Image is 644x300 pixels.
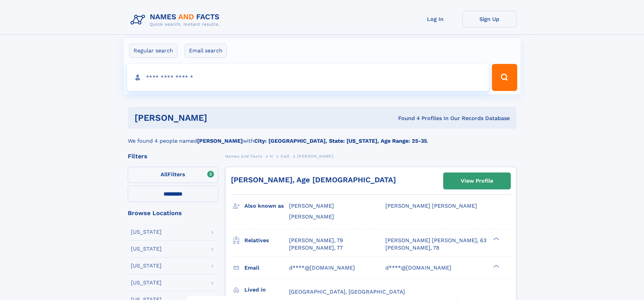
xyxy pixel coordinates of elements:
span: [PERSON_NAME] [289,213,334,220]
h3: Email [244,262,289,274]
span: [PERSON_NAME] [PERSON_NAME] [385,203,477,209]
a: [PERSON_NAME], Age [DEMOGRAPHIC_DATA] [231,176,396,184]
div: Filters [128,153,218,159]
a: [PERSON_NAME], 77 [289,244,343,252]
button: Search Button [492,64,517,91]
div: [US_STATE] [131,229,162,235]
b: [PERSON_NAME] [197,138,243,144]
span: [PERSON_NAME] [289,203,334,209]
div: We found 4 people named with . [128,129,517,145]
span: All [161,171,168,178]
a: Hall [281,152,289,160]
a: [PERSON_NAME], 79 [289,237,343,244]
a: [PERSON_NAME] [PERSON_NAME], 63 [385,237,486,244]
a: Log In [408,11,462,27]
div: [US_STATE] [131,263,162,269]
label: Regular search [129,44,177,58]
span: Hall [281,154,289,159]
div: Browse Locations [128,210,218,216]
div: [US_STATE] [131,246,162,252]
h3: Relatives [244,235,289,246]
a: [PERSON_NAME], 78 [385,244,439,252]
a: Sign Up [462,11,517,27]
span: H [270,154,273,159]
span: [GEOGRAPHIC_DATA], [GEOGRAPHIC_DATA] [289,289,405,295]
input: search input [127,64,489,91]
span: [PERSON_NAME] [297,154,333,159]
h3: Lived in [244,284,289,296]
div: View Profile [461,173,493,189]
div: ❯ [492,236,500,241]
a: Names and Facts [225,152,262,160]
h1: [PERSON_NAME] [135,114,303,122]
b: City: [GEOGRAPHIC_DATA], State: [US_STATE], Age Range: 25-35 [254,138,427,144]
a: View Profile [444,173,510,189]
div: Found 4 Profiles In Our Records Database [303,115,510,122]
h3: Also known as [244,200,289,212]
a: H [270,152,273,160]
label: Filters [128,167,218,183]
img: Logo Names and Facts [128,11,225,29]
div: [US_STATE] [131,280,162,285]
label: Email search [185,44,227,58]
div: ❯ [492,264,500,268]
